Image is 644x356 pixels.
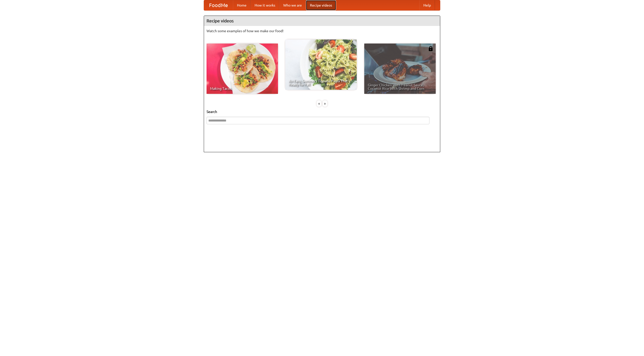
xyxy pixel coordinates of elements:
div: » [323,100,327,107]
a: Home [233,0,251,10]
a: An Easy, Summery Tomato Pasta That's Ready for Fall [285,39,357,90]
div: « [317,100,321,107]
span: An Easy, Summery Tomato Pasta That's Ready for Fall [289,79,353,86]
a: How it works [251,0,279,10]
h5: Search [207,109,437,114]
h4: Recipe videos [204,16,440,26]
a: FoodMe [204,0,233,10]
a: Help [419,0,435,10]
p: Watch some examples of how we make our food! [207,28,437,33]
img: 483408.png [428,46,433,51]
a: Who we are [279,0,306,10]
span: Making Tacos [210,87,274,90]
a: Recipe videos [306,0,336,10]
a: Making Tacos [207,44,278,94]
